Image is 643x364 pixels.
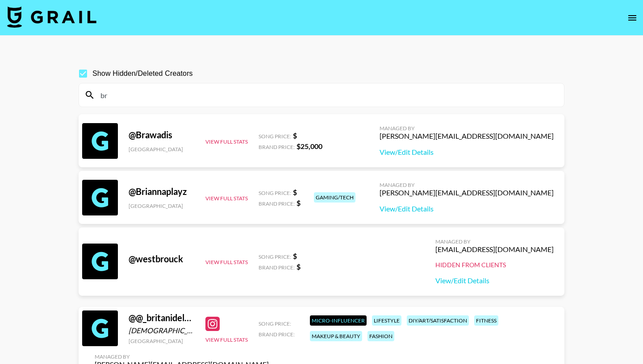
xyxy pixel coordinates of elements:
[129,338,195,344] div: [GEOGRAPHIC_DATA]
[293,131,297,140] strong: $
[372,315,401,326] div: lifestyle
[259,264,295,271] span: Brand Price:
[474,315,498,326] div: fitness
[129,129,195,141] div: @ Brawadis
[407,315,469,326] div: diy/art/satisfaction
[259,200,295,207] span: Brand Price:
[129,203,195,209] div: [GEOGRAPHIC_DATA]
[296,199,301,207] strong: $
[7,6,96,28] img: Grail Talent
[92,68,193,79] span: Show Hidden/Deleted Creators
[259,190,291,196] span: Song Price:
[205,259,248,265] button: View Full Stats
[129,312,195,323] div: @ @_britanidelgado
[435,245,554,254] div: [EMAIL_ADDRESS][DOMAIN_NAME]
[205,195,248,202] button: View Full Stats
[129,186,195,197] div: @ Briannaplayz
[259,144,295,150] span: Brand Price:
[293,252,297,260] strong: $
[259,133,291,140] span: Song Price:
[623,9,641,27] button: open drawer
[296,142,322,150] strong: $ 25,000
[435,276,554,285] a: View/Edit Details
[95,353,269,360] div: Managed By
[129,253,195,265] div: @ westbrouck
[259,320,291,327] span: Song Price:
[380,204,554,213] a: View/Edit Details
[367,331,394,341] div: fashion
[205,336,248,343] button: View Full Stats
[129,326,195,335] div: [DEMOGRAPHIC_DATA][PERSON_NAME]
[380,182,554,188] div: Managed By
[205,138,248,145] button: View Full Stats
[380,148,554,157] a: View/Edit Details
[259,253,291,260] span: Song Price:
[296,262,301,271] strong: $
[310,315,367,326] div: Micro-Influencer
[380,125,554,132] div: Managed By
[310,331,362,341] div: makeup & beauty
[314,192,355,203] div: gaming/tech
[380,132,554,141] div: [PERSON_NAME][EMAIL_ADDRESS][DOMAIN_NAME]
[259,331,295,338] span: Brand Price:
[435,238,554,245] div: Managed By
[95,88,559,102] input: Search by User Name
[435,261,554,269] div: Hidden from Clients
[380,188,554,197] div: [PERSON_NAME][EMAIL_ADDRESS][DOMAIN_NAME]
[129,146,195,153] div: [GEOGRAPHIC_DATA]
[293,188,297,196] strong: $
